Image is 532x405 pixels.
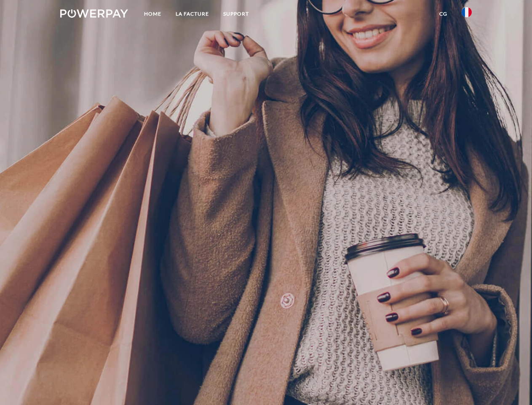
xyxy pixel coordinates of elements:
[462,7,472,17] img: fr
[137,6,168,22] a: Home
[432,6,454,22] a: CG
[216,6,256,22] a: Support
[60,9,128,18] img: logo-powerpay-white.svg
[168,6,216,22] a: LA FACTURE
